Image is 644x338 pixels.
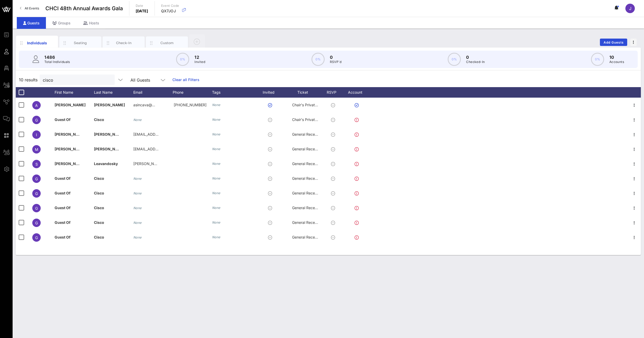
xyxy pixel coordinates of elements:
[466,59,485,65] p: Checked-In
[609,59,624,65] p: Accounts
[133,177,142,181] i: None
[343,87,372,98] div: Account
[133,132,227,136] span: [EMAIL_ADDRESS][MEDICAL_DATA][DOMAIN_NAME]
[292,103,335,107] span: Chair's Private Reception
[55,191,71,195] span: Guest Of
[94,191,104,195] span: Cisco
[292,191,324,195] span: General Reception
[35,177,38,181] span: G
[133,235,142,239] i: None
[133,161,227,166] span: [PERSON_NAME][EMAIL_ADDRESS][DOMAIN_NAME]
[136,3,148,8] p: Date
[292,176,324,181] span: General Reception
[94,220,104,225] span: Cisco
[36,133,37,137] span: I
[292,147,324,151] span: General Reception
[55,235,71,239] span: Guest Of
[94,103,125,107] span: [PERSON_NAME]
[325,87,343,98] div: RSVP
[212,103,220,107] i: None
[94,132,125,136] span: [PERSON_NAME]
[133,221,142,225] i: None
[35,235,38,240] span: G
[94,161,118,166] span: Leavandosky
[46,17,77,29] div: Groups
[609,54,624,60] p: 10
[17,4,42,13] a: All Events
[112,40,135,45] div: Check-In
[35,147,38,152] span: M
[55,132,86,136] span: [PERSON_NAME]
[25,6,39,10] span: All Events
[94,117,104,122] span: Cisco
[55,220,71,225] span: Guest Of
[133,206,142,210] i: None
[257,87,286,98] div: Invited
[330,59,342,65] p: RSVP`d
[212,191,220,195] i: None
[94,147,125,151] span: [PERSON_NAME]
[35,103,38,108] span: A
[55,117,71,122] span: Guest Of
[44,54,70,60] p: 1486
[212,206,220,210] i: None
[133,98,155,112] p: asincava@…
[77,17,105,29] div: Hosts
[25,40,49,46] div: Individuals
[55,87,94,98] div: First Name
[212,176,220,180] i: None
[292,205,324,210] span: General Reception
[173,87,212,98] div: Phone
[69,40,92,45] div: Seating
[133,87,173,98] div: Email
[133,147,197,151] span: [EMAIL_ADDRESS][DOMAIN_NAME]
[17,17,46,29] div: Guests
[629,6,631,11] span: J
[212,132,220,136] i: None
[212,87,257,98] div: Tags
[292,220,324,225] span: General Reception
[161,8,179,14] p: QX7JOJ
[212,162,220,166] i: None
[136,8,148,14] p: [DATE]
[133,118,142,122] i: None
[174,103,207,107] span: +13522561440
[55,103,86,107] span: [PERSON_NAME]
[155,40,179,45] div: Custom
[194,59,205,65] p: Invited
[466,54,485,60] p: 0
[194,54,205,60] p: 12
[603,40,624,44] span: Add Guests
[212,235,220,239] i: None
[55,147,86,151] span: [PERSON_NAME]
[130,78,150,82] div: All Guests
[625,4,635,13] div: J
[55,161,86,166] span: [PERSON_NAME]
[45,4,123,12] span: CHCI 48th Annual Awards Gala
[292,117,335,122] span: Chair's Private Reception
[35,206,38,210] span: G
[600,39,627,46] button: Add Guests
[292,235,324,239] span: General Reception
[35,162,38,166] span: S
[44,59,70,65] p: Total Individuals
[330,54,342,60] p: 0
[172,77,199,83] a: Clear all Filters
[35,221,38,225] span: G
[212,147,220,151] i: None
[286,87,325,98] div: Ticket
[127,75,169,85] div: All Guests
[35,191,38,196] span: G
[94,205,104,210] span: Cisco
[35,118,38,122] span: G
[94,235,104,239] span: Cisco
[292,161,324,166] span: General Reception
[94,176,104,181] span: Cisco
[292,132,324,136] span: General Reception
[55,205,71,210] span: Guest Of
[94,87,133,98] div: Last Name
[212,118,220,122] i: None
[55,176,71,181] span: Guest Of
[133,191,142,195] i: None
[161,3,179,8] p: Event Code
